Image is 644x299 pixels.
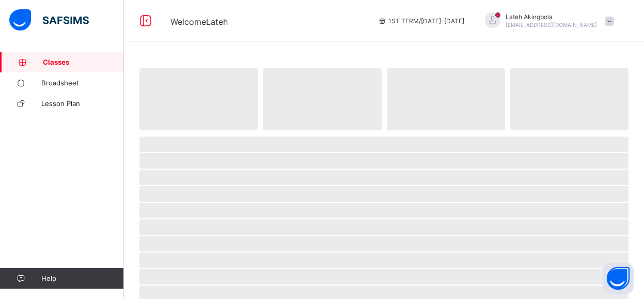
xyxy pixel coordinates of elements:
span: ‌ [139,236,629,251]
span: Classes [43,58,124,66]
span: Lesson Plan [41,99,124,108]
span: ‌ [387,68,505,130]
button: Open asap [603,263,634,294]
span: ‌ [263,68,381,130]
span: Help [41,274,123,282]
span: Broadsheet [41,79,124,87]
span: Welcome Lateh [170,17,228,27]
span: Lateh Akingbola [506,13,597,21]
img: safsims [9,9,89,31]
span: ‌ [139,269,629,285]
div: LatehAkingbola [475,12,619,29]
span: ‌ [139,252,629,268]
span: ‌ [139,137,629,152]
span: ‌ [139,170,629,185]
span: session/term information [378,17,464,25]
span: [EMAIL_ADDRESS][DOMAIN_NAME] [506,22,597,28]
span: ‌ [139,153,629,169]
span: ‌ [139,68,258,130]
span: ‌ [139,219,629,235]
span: ‌ [139,203,629,218]
span: ‌ [510,68,629,130]
span: ‌ [139,186,629,202]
